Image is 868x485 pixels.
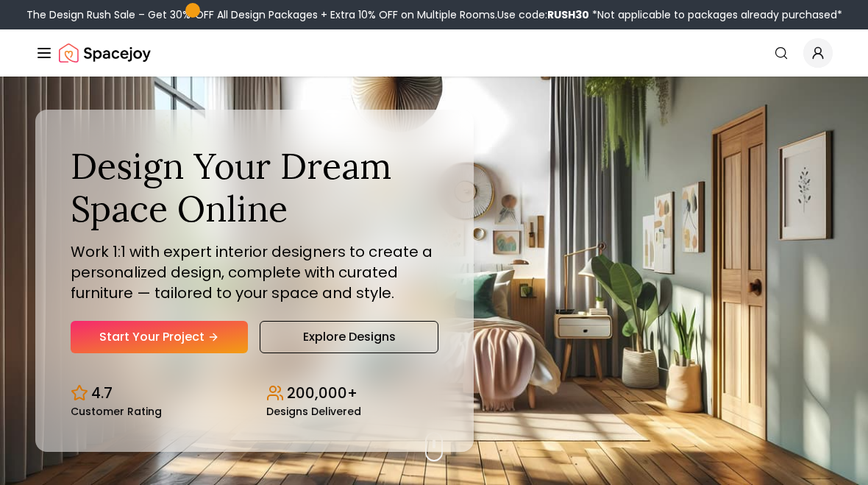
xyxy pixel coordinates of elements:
a: Start Your Project [71,321,248,353]
span: *Not applicable to packages already purchased* [589,7,842,22]
b: RUSH30 [547,7,589,22]
p: 4.7 [91,383,113,403]
img: Spacejoy Logo [59,38,151,68]
div: Design stats [71,371,438,417]
div: The Design Rush Sale – Get 30% OFF All Design Packages + Extra 10% OFF on Multiple Rooms. [26,7,842,22]
nav: Global [35,29,833,77]
a: Spacejoy [59,38,151,68]
h1: Design Your Dream Space Online [71,145,438,230]
small: Designs Delivered [266,406,361,417]
span: Use code: [497,7,589,22]
a: Explore Designs [260,321,438,353]
p: 200,000+ [287,383,357,403]
small: Customer Rating [71,406,162,417]
p: Work 1:1 with expert interior designers to create a personalized design, complete with curated fu... [71,241,438,303]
